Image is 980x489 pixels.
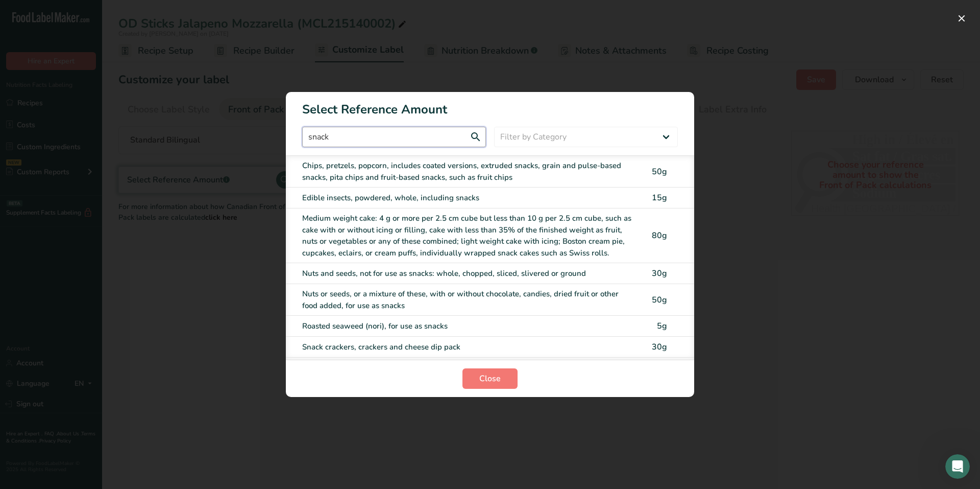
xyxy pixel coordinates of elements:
span: 30g [652,341,667,353]
span: 15g [652,192,667,203]
div: Snack crackers, crackers and cheese dip pack [302,341,635,353]
div: Edible insects, powdered, whole, including snacks [302,192,635,204]
div: Medium weight cake: 4 g or more per 2.5 cm cube but less than 10 g per 2.5 cm cube, such as cake ... [302,213,635,259]
span: 5g [657,320,667,332]
button: Close [462,368,518,389]
h1: Select Reference Amount [286,92,694,119]
div: Roasted seaweed (nori), for use as snacks [302,320,635,332]
iframe: Intercom live chat [945,454,970,479]
div: Chips, pretzels, popcorn, includes coated versions, extruded snacks, grain and pulse-based snacks... [302,160,635,183]
span: 80g [652,230,667,241]
span: 50g [652,294,667,306]
span: 30g [652,268,667,279]
span: Close [479,372,501,385]
input: Type here to start searching.. [302,127,486,147]
span: 50g [652,166,667,177]
div: Nuts or seeds, or a mixture of these, with or without chocolate, candies, dried fruit or other fo... [302,288,635,311]
div: Nuts and seeds, not for use as snacks: whole, chopped, sliced, slivered or ground [302,268,635,280]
